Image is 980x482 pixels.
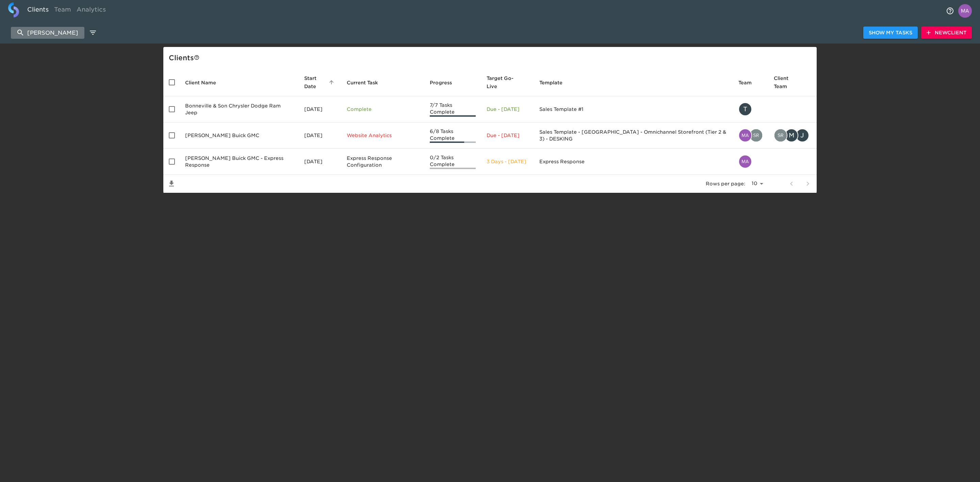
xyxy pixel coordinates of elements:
[738,102,752,116] div: T
[24,2,51,19] a: Clients
[534,96,733,122] td: Sales Template #1
[796,129,809,142] div: J
[739,129,751,142] img: matthew.grajales@cdk.com
[304,74,336,90] span: Start Date
[534,122,733,149] td: Sales Template - [GEOGRAPHIC_DATA] - Omnichannel Storefront (Tier 2 & 3) - DESKING
[299,122,341,149] td: [DATE]
[738,155,763,168] div: matthew.grajales@cdk.com
[163,176,180,192] button: Save List
[430,79,461,87] span: Progress
[750,129,762,142] img: srihetha.malgani@cdk.com
[487,158,528,165] p: 3 Days - [DATE]
[347,106,419,113] p: Complete
[194,55,199,60] svg: This is a list of all of your clients and clients shared with you
[774,74,811,90] span: Client Team
[169,52,814,63] div: Client s
[487,106,528,113] p: Due - [DATE]
[185,79,225,87] span: Client Name
[424,122,481,149] td: 6/8 Tasks Complete
[739,155,751,168] img: matthew.grajales@cdk.com
[341,149,424,175] td: Express Response Configuration
[11,27,84,39] input: search
[487,74,520,90] span: Calculated based on the start date and the duration of all Tasks contained in this Hub.
[51,2,74,19] a: Team
[927,29,966,37] span: New Client
[774,129,811,142] div: Srihetha.Malgani@cdk.com, matt@bonanderauto.com, jpena@bonanderauto.com
[74,2,109,19] a: Analytics
[487,74,528,90] span: Target Go-Live
[347,132,419,139] p: Website Analytics
[738,129,763,142] div: matthew.grajales@cdk.com, srihetha.malgani@cdk.com
[299,96,341,122] td: [DATE]
[487,132,528,139] p: Due - [DATE]
[87,27,99,38] button: edit
[8,2,19,17] img: logo
[942,3,958,19] button: notifications
[738,79,761,87] span: Team
[534,149,733,175] td: Express Response
[869,29,912,37] span: Show My Tasks
[539,79,571,87] span: Template
[958,4,972,18] img: Profile
[180,122,299,149] td: [PERSON_NAME] Buick GMC
[424,96,481,122] td: 7/7 Tasks Complete
[774,129,787,142] img: Srihetha.Malgani@cdk.com
[706,180,745,187] p: Rows per page:
[163,69,817,193] table: enhanced table
[347,79,387,87] span: Current Task
[424,149,481,175] td: 0/2 Tasks Complete
[347,79,378,87] span: This is the next Task in this Hub that should be completed
[863,27,918,39] button: Show My Tasks
[299,149,341,175] td: [DATE]
[180,96,299,122] td: Bonneville & Son Chrysler Dodge Ram Jeep
[738,102,763,116] div: tracy@roadster.com
[180,149,299,175] td: [PERSON_NAME] Buick GMC - Express Response
[921,27,972,39] button: NewClient
[785,129,798,142] div: M
[748,179,766,189] select: rows per page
